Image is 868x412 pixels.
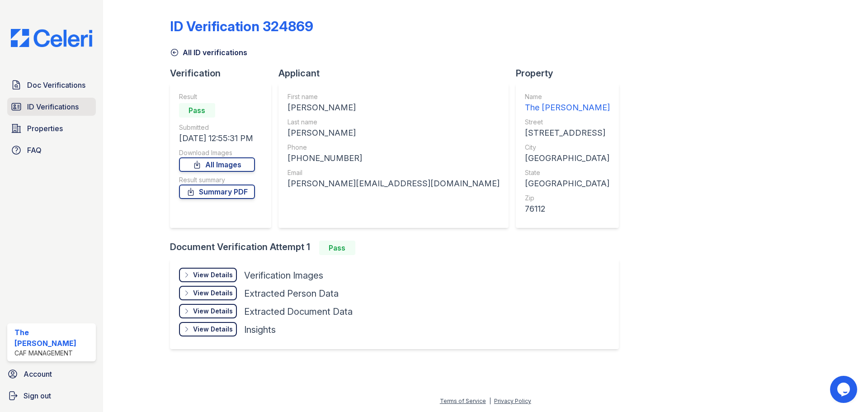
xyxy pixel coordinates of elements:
[179,175,255,185] div: Result summary
[27,123,63,134] span: Properties
[525,203,610,215] div: 76112
[14,349,92,358] div: CAF Management
[170,47,247,58] a: All ID verifications
[525,92,610,101] div: Name
[288,92,500,101] div: First name
[288,152,500,165] div: [PHONE_NUMBER]
[179,92,255,101] div: Result
[179,185,255,199] a: Summary PDF
[179,148,255,157] div: Download Images
[24,390,51,401] span: Sign out
[494,398,531,404] a: Privacy Policy
[319,241,355,255] div: Pass
[4,29,99,47] img: CE_Logo_Blue-a8612792a0a2168367f1c8372b55b34899dd931a85d93a1a3d3e32e68fde9ad4.png
[179,132,255,145] div: [DATE] 12:55:31 PM
[525,101,610,114] div: The [PERSON_NAME]
[27,80,85,90] span: Doc Verifications
[288,168,500,177] div: Email
[278,67,516,80] div: Applicant
[288,127,500,139] div: [PERSON_NAME]
[525,143,610,152] div: City
[193,270,233,279] div: View Details
[525,92,610,114] a: Name The [PERSON_NAME]
[170,241,626,255] div: Document Verification Attempt 1
[830,376,859,403] iframe: chat widget
[288,101,500,114] div: [PERSON_NAME]
[244,323,276,336] div: Insights
[193,289,233,298] div: View Details
[440,398,486,404] a: Terms of Service
[14,327,92,349] div: The [PERSON_NAME]
[244,287,339,300] div: Extracted Person Data
[4,365,99,383] a: Account
[489,398,491,404] div: |
[516,67,626,80] div: Property
[525,118,610,127] div: Street
[244,305,353,318] div: Extracted Document Data
[288,118,500,127] div: Last name
[24,369,52,379] span: Account
[525,194,610,203] div: Zip
[27,145,42,156] span: FAQ
[7,141,96,159] a: FAQ
[525,168,610,177] div: State
[525,152,610,165] div: [GEOGRAPHIC_DATA]
[288,143,500,152] div: Phone
[525,127,610,139] div: [STREET_ADDRESS]
[525,177,610,190] div: [GEOGRAPHIC_DATA]
[244,269,323,282] div: Verification Images
[7,98,96,116] a: ID Verifications
[7,119,96,137] a: Properties
[27,101,79,112] span: ID Verifications
[179,123,255,132] div: Submitted
[193,325,233,334] div: View Details
[7,76,96,94] a: Doc Verifications
[179,157,255,172] a: All Images
[4,387,99,405] a: Sign out
[193,307,233,316] div: View Details
[288,177,500,190] div: [PERSON_NAME][EMAIL_ADDRESS][DOMAIN_NAME]
[170,18,313,34] div: ID Verification 324869
[179,103,215,118] div: Pass
[170,67,278,80] div: Verification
